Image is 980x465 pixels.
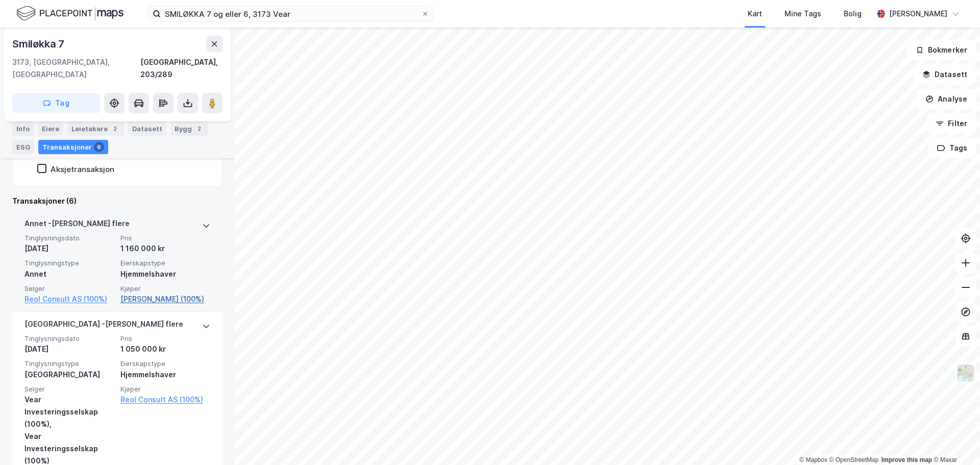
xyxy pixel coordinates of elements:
[12,36,66,52] div: Smiløkka 7
[785,8,821,20] div: Mine Tags
[12,93,100,113] button: Tag
[120,385,210,394] span: Kjøper
[917,89,976,109] button: Analyse
[12,56,140,81] div: 3173, [GEOGRAPHIC_DATA], [GEOGRAPHIC_DATA]
[24,242,114,255] div: [DATE]
[929,416,980,465] iframe: Chat Widget
[907,40,976,60] button: Bokmerker
[128,121,166,136] div: Datasett
[51,164,114,174] div: Aksjetransaksjon
[24,334,114,343] span: Tinglysningsdato
[120,293,210,305] a: [PERSON_NAME] (100%)
[24,369,114,381] div: [GEOGRAPHIC_DATA]
[956,363,975,383] img: Z
[120,268,210,280] div: Hjemmelshaver
[120,359,210,368] span: Eierskapstype
[120,394,210,406] a: Reol Consult AS (100%)
[829,456,879,463] a: OpenStreetMap
[12,140,34,154] div: ESG
[194,124,204,134] div: 2
[170,121,208,136] div: Bygg
[110,124,120,134] div: 2
[24,268,114,280] div: Annet
[16,5,124,22] img: logo.f888ab2527a4732fd821a326f86c7f29.svg
[24,394,114,430] div: Vear Investeringsselskap (100%),
[24,234,114,242] span: Tinglysningsdato
[67,121,124,136] div: Leietakere
[748,8,762,20] div: Kart
[120,334,210,343] span: Pris
[24,284,114,293] span: Selger
[12,195,223,207] div: Transaksjoner (6)
[24,217,130,234] div: Annet - [PERSON_NAME] flere
[161,6,421,21] input: Søk på adresse, matrikkel, gårdeiere, leietakere eller personer
[120,343,210,355] div: 1 050 000 kr
[24,318,183,334] div: [GEOGRAPHIC_DATA] - [PERSON_NAME] flere
[881,456,932,463] a: Improve this map
[120,242,210,255] div: 1 160 000 kr
[24,259,114,267] span: Tinglysningstype
[889,8,947,20] div: [PERSON_NAME]
[38,140,108,154] div: Transaksjoner
[844,8,862,20] div: Bolig
[24,359,114,368] span: Tinglysningstype
[120,369,210,381] div: Hjemmelshaver
[120,234,210,242] span: Pris
[928,138,976,158] button: Tags
[24,385,114,394] span: Selger
[94,142,104,152] div: 6
[140,56,223,81] div: [GEOGRAPHIC_DATA], 203/289
[799,456,827,463] a: Mapbox
[914,64,976,85] button: Datasett
[929,416,980,465] div: Kontrollprogram for chat
[24,343,114,355] div: [DATE]
[12,121,34,136] div: Info
[120,284,210,293] span: Kjøper
[927,113,976,134] button: Filter
[38,121,63,136] div: Eiere
[24,293,114,305] a: Reol Consult AS (100%)
[120,259,210,267] span: Eierskapstype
